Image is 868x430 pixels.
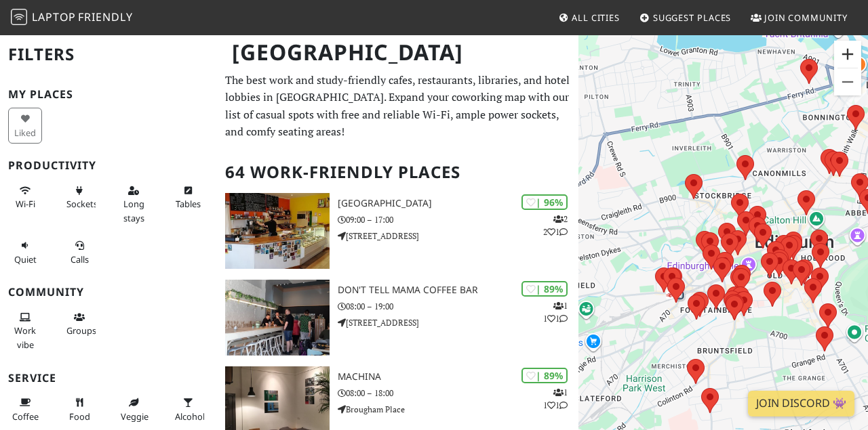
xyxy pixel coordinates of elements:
a: Join Discord 👾 [748,391,854,416]
span: Long stays [123,198,144,223]
a: All Cities [553,5,625,30]
button: Quiet [8,234,42,270]
p: [STREET_ADDRESS] [338,316,579,329]
h1: [GEOGRAPHIC_DATA] [221,34,576,71]
p: [STREET_ADDRESS] [338,230,579,242]
a: Suggest Places [634,5,737,30]
span: Suggest Places [653,12,732,24]
button: Groups [62,306,96,342]
span: Quiet [14,253,37,265]
span: Work-friendly tables [176,198,201,210]
button: Zoom out [834,68,861,95]
p: Brougham Place [338,403,579,416]
span: Veggie [121,410,149,423]
div: | 89% [521,281,568,297]
span: Food [69,410,90,423]
img: North Fort Cafe [225,193,330,269]
p: 1 1 1 [543,299,568,325]
a: LaptopFriendly LaptopFriendly [11,6,133,30]
button: Calls [62,234,96,270]
span: Laptop [32,9,76,24]
p: 08:00 – 19:00 [338,300,579,313]
p: 08:00 – 18:00 [338,387,579,400]
button: Long stays [117,179,151,229]
span: Alcohol [175,410,205,423]
span: People working [14,324,36,350]
button: Wi-Fi [8,179,42,215]
div: | 89% [521,368,568,383]
button: Sockets [62,179,96,215]
button: Work vibe [8,306,42,356]
a: North Fort Cafe | 96% 221 [GEOGRAPHIC_DATA] 09:00 – 17:00 [STREET_ADDRESS] [217,193,578,269]
h3: Community [8,286,209,299]
span: Group tables [66,324,96,337]
button: Coffee [8,391,42,427]
span: Join Community [764,12,848,24]
button: Zoom in [834,41,861,68]
h3: Productivity [8,159,209,172]
img: Don't tell Mama Coffee Bar [225,280,330,356]
span: Power sockets [66,198,98,210]
span: Stable Wi-Fi [16,198,35,210]
button: Alcohol [171,391,205,427]
a: Join Community [745,5,853,30]
div: | 96% [521,194,568,210]
span: Coffee [12,410,39,423]
button: Veggie [117,391,151,427]
span: All Cities [572,12,620,24]
a: Don't tell Mama Coffee Bar | 89% 111 Don't tell Mama Coffee Bar 08:00 – 19:00 [STREET_ADDRESS] [217,280,578,356]
span: Friendly [78,9,132,24]
img: LaptopFriendly [11,9,27,25]
h3: My Places [8,88,209,101]
h3: Don't tell Mama Coffee Bar [338,284,579,296]
p: The best work and study-friendly cafes, restaurants, libraries, and hotel lobbies in [GEOGRAPHIC_... [225,72,570,141]
h2: Filters [8,34,209,75]
button: Tables [171,179,205,215]
p: 1 1 1 [543,386,568,412]
span: Video/audio calls [71,253,89,265]
button: Food [62,391,96,427]
p: 2 2 1 [543,213,568,238]
p: 09:00 – 17:00 [338,213,579,226]
h3: Machina [338,371,579,383]
h2: 64 Work-Friendly Places [225,152,570,193]
h3: Service [8,372,209,385]
h3: [GEOGRAPHIC_DATA] [338,198,579,209]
